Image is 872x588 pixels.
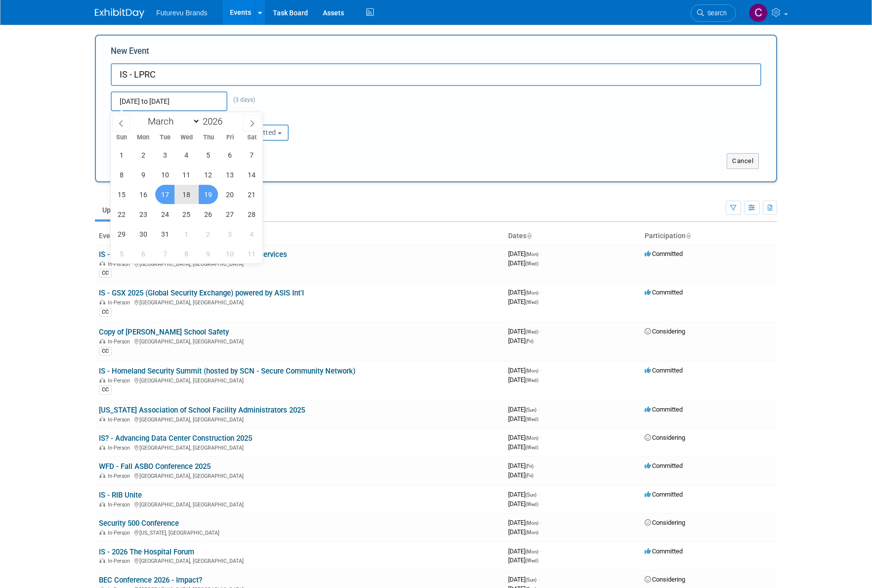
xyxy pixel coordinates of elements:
[686,232,691,240] a: Sort by Participation Type
[525,549,538,554] span: (Mon)
[704,9,727,17] span: Search
[199,185,218,204] span: March 19, 2026
[645,406,683,413] span: Committed
[143,115,200,127] select: Month
[645,547,683,555] span: Committed
[99,500,500,508] div: [GEOGRAPHIC_DATA], [GEOGRAPHIC_DATA]
[108,417,133,423] span: In-Person
[95,201,153,219] a: Upcoming15
[242,185,262,204] span: March 21, 2026
[99,376,500,384] div: [GEOGRAPHIC_DATA], [GEOGRAPHIC_DATA]
[525,299,538,305] span: (Wed)
[112,244,131,263] span: April 5, 2026
[95,228,504,245] th: Event
[155,145,174,165] span: March 3, 2026
[133,205,153,224] span: March 23, 2026
[540,434,541,441] span: -
[99,347,112,356] div: CC
[156,9,208,17] span: Futurevu Brands
[108,445,133,451] span: In-Person
[525,558,538,563] span: (Wed)
[508,250,541,257] span: [DATE]
[508,415,538,422] span: [DATE]
[99,502,105,506] img: In-Person Event
[242,244,262,263] span: April 11, 2026
[691,4,736,22] a: Search
[177,145,196,165] span: March 4, 2026
[508,259,538,267] span: [DATE]
[220,165,240,184] span: March 13, 2026
[99,385,112,394] div: CC
[177,244,196,263] span: April 8, 2026
[525,435,538,441] span: (Mon)
[177,185,196,204] span: March 18, 2026
[219,134,241,141] span: Fri
[540,547,541,555] span: -
[99,445,105,450] img: In-Person Event
[177,205,196,224] span: March 25, 2026
[108,530,133,536] span: In-Person
[508,443,538,451] span: [DATE]
[133,224,153,244] span: March 30, 2026
[525,252,538,257] span: (Mon)
[133,185,153,204] span: March 16, 2026
[645,328,685,335] span: Considering
[525,492,536,498] span: (Sun)
[99,308,112,317] div: CC
[99,367,355,376] a: IS - Homeland Security Summit (hosted by SCN - Secure Community Network)
[112,224,131,244] span: March 29, 2026
[108,473,133,479] span: In-Person
[645,367,683,374] span: Committed
[508,491,539,498] span: [DATE]
[525,407,536,413] span: (Sun)
[242,145,262,165] span: March 7, 2026
[220,185,240,204] span: March 20, 2026
[132,134,154,141] span: Mon
[155,224,174,244] span: March 31, 2026
[199,165,218,184] span: March 12, 2026
[99,473,105,478] img: In-Person Event
[199,145,218,165] span: March 5, 2026
[99,406,305,415] a: [US_STATE] Association of School Facility Administrators 2025
[155,165,174,184] span: March 10, 2026
[111,91,227,111] input: Start Date - End Date
[508,556,538,564] span: [DATE]
[99,443,500,451] div: [GEOGRAPHIC_DATA], [GEOGRAPHIC_DATA]
[241,134,263,141] span: Sat
[525,261,538,266] span: (Wed)
[99,519,179,528] a: Security 500 Conference
[199,205,218,224] span: March 26, 2026
[112,165,131,184] span: March 8, 2026
[155,185,174,204] span: March 17, 2026
[504,228,641,245] th: Dates
[508,519,541,526] span: [DATE]
[199,224,218,244] span: April 2, 2026
[525,473,533,478] span: (Fri)
[200,116,230,127] input: Year
[99,417,105,421] img: In-Person Event
[99,491,142,500] a: IS - RIB Unite
[155,205,174,224] span: March 24, 2026
[525,530,538,535] span: (Mon)
[112,185,131,204] span: March 15, 2026
[508,337,533,344] span: [DATE]
[538,406,539,413] span: -
[508,367,541,374] span: [DATE]
[242,165,262,184] span: March 14, 2026
[641,228,777,245] th: Participation
[111,63,761,86] input: Name of Trade Show / Conference
[525,290,538,295] span: (Mon)
[645,576,685,583] span: Considering
[99,415,500,423] div: [GEOGRAPHIC_DATA], [GEOGRAPHIC_DATA]
[108,299,133,306] span: In-Person
[220,244,240,263] span: April 10, 2026
[508,328,541,335] span: [DATE]
[99,547,194,556] a: IS - 2026 The Hospital Forum
[99,378,105,382] img: In-Person Event
[99,530,105,535] img: In-Person Event
[99,328,229,336] a: Copy of [PERSON_NAME] School Safety
[177,224,196,244] span: April 1, 2026
[508,376,538,383] span: [DATE]
[508,471,533,479] span: [DATE]
[220,205,240,224] span: March 27, 2026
